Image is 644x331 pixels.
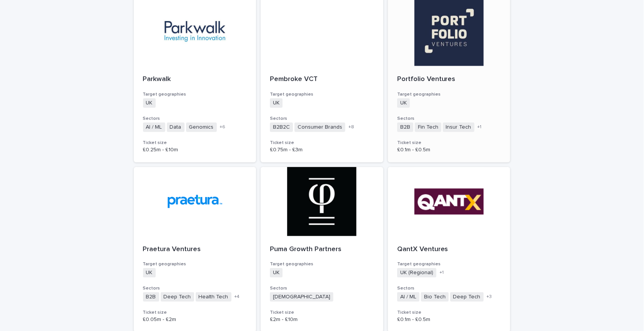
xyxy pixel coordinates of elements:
span: B2B [397,122,413,132]
p: Puma Growth Partners [270,245,374,254]
p: Pembroke VCT [270,75,374,84]
span: AI / ML [397,292,419,302]
span: £0.1m - £0.5m [397,147,430,152]
span: Health Tech [196,292,231,302]
h3: Target geographies [397,91,501,98]
span: £0.1m - £0.5m [397,317,430,322]
span: [DEMOGRAPHIC_DATA] [270,292,333,302]
span: Genomics [186,122,217,132]
span: AI / ML [143,122,165,132]
span: + 6 [220,125,226,129]
h3: Sectors [143,285,247,291]
p: Portfolio Ventures [397,75,501,84]
span: Bio Tech [421,292,449,302]
p: QantX Ventures [397,245,501,254]
span: Consumer Brands [295,122,345,132]
span: + 8 [348,125,354,129]
h3: Sectors [397,285,501,291]
p: Parkwalk [143,75,247,84]
span: UK [397,98,410,108]
span: Data [167,122,185,132]
span: UK [143,98,156,108]
h3: Target geographies [143,261,247,267]
span: + 3 [487,295,492,299]
span: B2B2C [270,122,293,132]
span: + 1 [478,125,482,129]
h3: Target geographies [397,261,501,267]
h3: Sectors [270,116,374,122]
h3: Ticket size [397,309,501,316]
h3: Sectors [397,116,501,122]
span: £2m - £10m [270,317,298,322]
span: Deep Tech [450,292,484,302]
span: UK [143,268,156,278]
span: Fin Tech [415,122,441,132]
span: B2B [143,292,159,302]
span: UK [270,98,283,108]
span: Insur Tech [443,122,474,132]
span: £0.75m - £3m [270,147,303,152]
h3: Ticket size [143,309,247,316]
span: UK (Regional) [397,268,436,278]
h3: Ticket size [397,140,501,146]
h3: Ticket size [143,140,247,146]
span: + 4 [235,295,240,299]
h3: Target geographies [270,91,374,98]
span: £0.05m - £2m [143,317,176,322]
span: £0.25m - £10m [143,147,178,152]
p: Praetura Ventures [143,245,247,254]
h3: Sectors [143,116,247,122]
h3: Sectors [270,285,374,291]
span: UK [270,268,283,278]
h3: Target geographies [270,261,374,267]
h3: Target geographies [143,91,247,98]
span: Deep Tech [161,292,194,302]
span: + 1 [439,270,444,275]
h3: Ticket size [270,309,374,316]
h3: Ticket size [270,140,374,146]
